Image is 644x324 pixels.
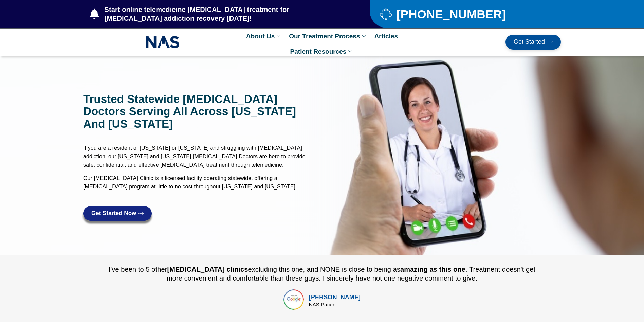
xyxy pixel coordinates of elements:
[83,93,319,130] h1: Trusted Statewide [MEDICAL_DATA] doctors serving all across [US_STATE] and [US_STATE]
[283,289,304,310] img: top rated online suboxone treatment for opioid addiction treatment in tennessee and texas
[400,266,465,273] b: amazing as this one
[286,29,371,44] a: Our Treatment Process
[287,44,357,59] a: Patient Resources
[309,302,361,307] div: NAS Patient
[90,5,343,23] a: Start online telemedicine [MEDICAL_DATA] treatment for [MEDICAL_DATA] addiction recovery [DATE]!
[243,29,286,44] a: About Us
[514,39,545,46] span: Get Started
[91,210,136,217] span: Get Started Now
[103,5,343,23] span: Start online telemedicine [MEDICAL_DATA] treatment for [MEDICAL_DATA] addiction recovery [DATE]!
[146,34,180,50] img: NAS_email_signature-removebg-preview.png
[107,265,537,283] div: I've been to 5 other excluding this one, and NONE is close to being as . Treatment doesn't get mo...
[167,266,248,273] b: [MEDICAL_DATA] clinics
[309,293,361,302] div: [PERSON_NAME]
[371,29,401,44] a: Articles
[380,8,544,20] a: [PHONE_NUMBER]
[83,144,319,169] p: If you are a resident of [US_STATE] or [US_STATE] and struggling with [MEDICAL_DATA] addiction, o...
[395,10,506,18] span: [PHONE_NUMBER]
[83,174,319,191] p: Our [MEDICAL_DATA] Clinic is a licensed facility operating statewide, offering a [MEDICAL_DATA] p...
[83,206,152,221] a: Get Started Now
[505,35,561,50] a: Get Started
